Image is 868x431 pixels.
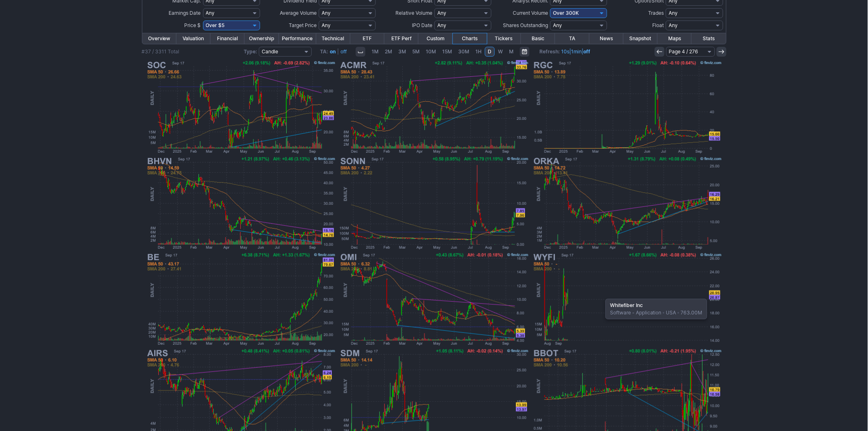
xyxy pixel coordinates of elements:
[289,22,317,28] span: Target Price
[475,48,482,55] span: 1H
[145,59,337,155] img: SOC - Sable Offshore Corp - Stock Price Chart
[384,33,418,44] a: ETF Perf
[509,48,514,55] span: M
[423,47,439,57] a: 10M
[658,33,692,44] a: Maps
[676,309,681,316] span: •
[338,251,530,347] img: OMI - Owens & Minor, Inc - Stock Price Chart
[372,48,379,55] span: 1M
[145,251,337,347] img: BE - Bloom Energy Corp - Stock Price Chart
[513,10,548,16] span: Current Volume
[279,33,316,44] a: Performance
[652,22,664,28] span: Float
[555,33,589,44] a: TA
[280,10,317,16] span: Average Volume
[316,33,350,44] a: Technical
[340,48,347,55] a: off
[531,155,723,251] img: ORKA - Oruka Therapeutics Inc - Stock Price Chart
[185,22,201,28] span: Price $
[539,48,590,56] span: | |
[498,48,503,55] span: W
[624,33,658,44] a: Snapshot
[395,47,409,57] a: 3M
[142,33,176,44] a: Overview
[356,47,365,57] button: Interval
[337,48,339,55] span: |
[176,33,210,44] a: Valuation
[244,48,257,55] b: Type:
[495,47,506,57] a: W
[369,47,381,57] a: 1M
[485,47,495,57] a: D
[583,48,590,55] a: off
[506,47,516,57] a: M
[330,48,336,55] a: on
[520,47,530,57] button: Range
[473,47,484,57] a: 1H
[503,22,548,28] span: Shares Outstanding
[458,48,469,55] span: 30M
[244,33,279,44] a: Ownership
[648,10,664,16] span: Trades
[531,59,723,155] img: RGC - Regencell Bioscience Holdings Ltd - Stock Price Chart
[488,48,492,55] span: D
[442,48,452,55] span: 15M
[571,48,582,55] a: 1min
[426,48,436,55] span: 10M
[382,47,395,57] a: 2M
[439,47,455,57] a: 15M
[385,48,392,55] span: 2M
[395,10,432,16] span: Relative Volume
[398,48,406,55] span: 3M
[412,48,420,55] span: 5M
[418,33,452,44] a: Custom
[169,10,201,16] span: Earnings Date
[142,48,180,56] div: #37 / 3311 Total
[412,22,432,28] span: IPO Date
[662,309,666,316] span: •
[531,251,723,347] img: WYFI - Whitefiber Inc - Stock Price Chart
[320,48,328,55] b: TA:
[561,48,569,55] a: 10s
[455,47,472,57] a: 30M
[350,33,384,44] a: ETF
[610,302,643,308] b: Whitefiber Inc
[521,33,555,44] a: Basic
[338,59,530,155] img: ACMR - ACM Research Inc - Stock Price Chart
[453,33,487,44] a: Charts
[409,47,423,57] a: 5M
[692,33,726,44] a: Stats
[487,33,521,44] a: Tickers
[539,48,560,55] b: Refresh:
[210,33,244,44] a: Financial
[605,299,707,319] div: Software - Application USA 763.00M
[589,33,624,44] a: News
[338,155,530,251] img: SONN - Sonnet BioTherapeutics Holdings Inc - Stock Price Chart
[145,155,337,251] img: BHVN - Biohaven Ltd - Stock Price Chart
